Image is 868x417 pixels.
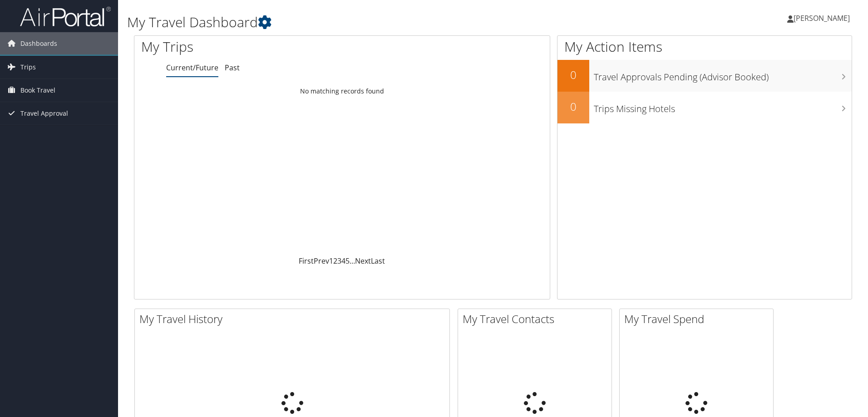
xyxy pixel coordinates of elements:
[20,102,68,125] span: Travel Approval
[345,256,350,266] a: 5
[341,256,345,266] a: 4
[166,63,218,73] a: Current/Future
[557,37,852,56] h1: My Action Items
[557,92,852,123] a: 0Trips Missing Hotels
[355,256,371,266] a: Next
[594,98,852,115] h3: Trips Missing Hotels
[20,6,111,27] img: airportal-logo.png
[225,63,240,73] a: Past
[20,79,55,102] span: Book Travel
[371,256,385,266] a: Last
[141,37,370,56] h1: My Trips
[127,13,615,32] h1: My Travel Dashboard
[557,99,589,114] h2: 0
[329,256,333,266] a: 1
[787,5,859,32] a: [PERSON_NAME]
[337,256,341,266] a: 3
[557,67,589,83] h2: 0
[20,56,36,78] span: Trips
[624,311,773,327] h2: My Travel Spend
[557,60,852,92] a: 0Travel Approvals Pending (Advisor Booked)
[333,256,337,266] a: 2
[794,13,850,23] span: [PERSON_NAME]
[20,32,57,55] span: Dashboards
[594,66,852,83] h3: Travel Approvals Pending (Advisor Booked)
[350,256,355,266] span: …
[139,311,449,327] h2: My Travel History
[463,311,612,327] h2: My Travel Contacts
[299,256,314,266] a: First
[134,83,550,99] td: No matching records found
[314,256,329,266] a: Prev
